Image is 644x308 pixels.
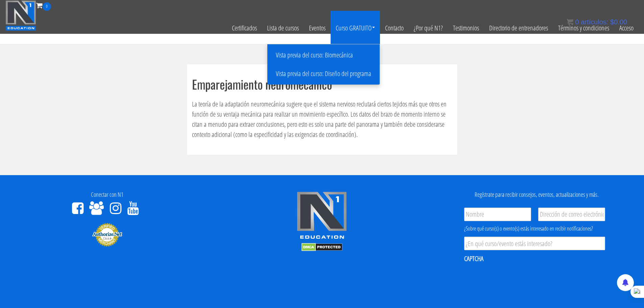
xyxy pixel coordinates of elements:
input: ¿En qué curso/evento estás interesado? [464,237,605,250]
font: Vista previa del curso: Biomecánica [276,50,353,60]
font: $ [610,18,614,26]
font: Curso GRATUITO [336,23,372,32]
img: Estado de protección de DMCA.com [302,243,342,251]
font: Acceso [619,23,634,32]
a: ¿Por qué N1? [409,11,448,44]
font: Contacto [385,23,404,32]
a: Vista previa del curso: Biomecánica [269,49,378,61]
font: Lista de cursos [267,23,299,32]
a: Eventos [304,11,331,44]
input: Dirección de correo electrónico [538,208,605,221]
font: ¿Por qué N1? [414,23,443,32]
font: ¿Sobre qué curso(s) o evento(s) estás interesado en recibir notificaciones? [464,225,593,232]
a: Vista previa del curso: Diseño del programa [269,68,378,80]
a: Certificados [227,11,262,44]
a: Lista de cursos [262,11,304,44]
a: Directorio de entrenadores [484,11,553,44]
input: Nombre [464,208,531,221]
font: Certificados [232,23,257,32]
font: Conectar con N1 [91,190,123,198]
font: Vista previa del curso: Diseño del programa [276,69,371,78]
iframe: reCAPTCHA [464,267,567,294]
a: 0 artículos: $0.00 [567,18,627,26]
a: 0 [36,1,51,10]
img: logotipo de n1-edu [296,191,347,241]
font: Regístrate para recibir consejos, eventos, actualizaciones y más. [475,190,599,198]
font: artículos: [581,18,608,26]
font: Términos y condiciones [558,23,609,32]
font: Emparejamiento neuromecánico [192,75,332,93]
font: Directorio de entrenadores [489,23,548,32]
font: Testimonios [453,23,479,32]
a: Curso GRATUITO [331,11,380,44]
font: CAPTCHA [464,254,483,263]
font: 0.00 [614,18,627,26]
a: Testimonios [448,11,484,44]
img: icon11.png [567,19,573,25]
font: Eventos [309,23,326,32]
font: La teoría de la adaptación neuromecánica sugiere que el sistema nervioso reclutará ciertos tejido... [192,99,447,139]
a: Acceso [614,11,639,44]
img: n1-educación [5,0,36,31]
a: Contacto [380,11,409,44]
font: 0 [46,3,48,9]
a: Términos y condiciones [553,11,614,44]
img: Comerciante de Authorize.Net: haga clic para verificar [92,222,122,247]
font: 0 [575,18,579,26]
